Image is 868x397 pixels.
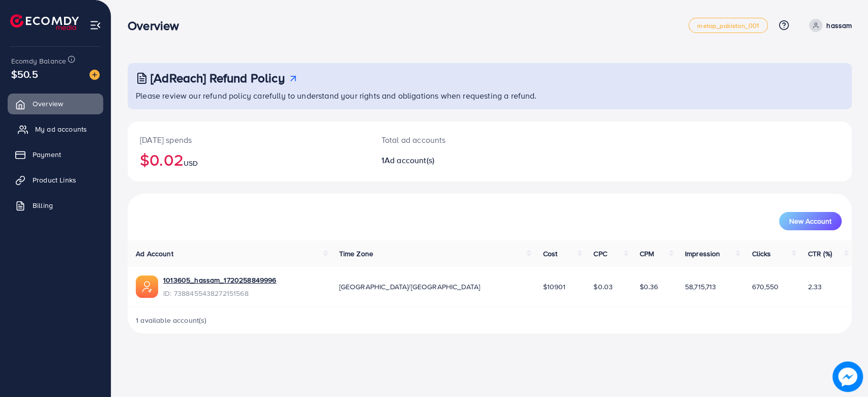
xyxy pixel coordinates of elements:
[8,195,103,216] a: Billing
[593,249,607,259] span: CPC
[685,282,716,292] span: 58,715,713
[543,249,557,259] span: Cost
[805,19,852,32] a: hassam
[140,134,357,146] p: [DATE] spends
[381,134,538,146] p: Total ad accounts
[339,282,481,292] span: [GEOGRAPHIC_DATA]/[GEOGRAPHIC_DATA]
[826,19,852,32] p: hassam
[11,67,38,81] span: $50.5
[8,94,103,114] a: Overview
[33,99,63,109] span: Overview
[136,276,158,298] img: ic-ads-acc.e4c84228.svg
[685,249,721,259] span: Impression
[136,315,207,325] span: 1 available account(s)
[33,149,61,160] span: Payment
[184,158,198,168] span: USD
[136,89,846,102] p: Please review our refund policy carefully to understand your rights and obligations when requesti...
[10,14,79,30] img: logo
[33,200,53,210] span: Billing
[163,288,276,298] span: ID: 7388455438272151568
[640,249,654,259] span: CPM
[593,282,613,292] span: $0.03
[151,71,285,85] h3: [AdReach] Refund Policy
[833,362,863,392] img: image
[640,282,659,292] span: $0.36
[339,249,373,259] span: Time Zone
[8,144,103,165] a: Payment
[789,218,831,225] span: New Account
[89,19,101,31] img: menu
[807,282,822,292] span: 2.33
[128,18,187,33] h3: Overview
[136,249,173,259] span: Ad Account
[384,155,434,166] span: Ad account(s)
[8,119,103,139] a: My ad accounts
[543,282,565,292] span: $10901
[8,170,103,190] a: Product Links
[752,249,771,259] span: Clicks
[689,18,768,33] a: metap_pakistan_001
[89,70,100,80] img: image
[163,275,276,285] a: 1013605_hassam_1720258849996
[35,124,87,134] span: My ad accounts
[779,212,842,230] button: New Account
[33,175,76,185] span: Product Links
[140,150,357,169] h2: $0.02
[11,56,66,66] span: Ecomdy Balance
[807,249,831,259] span: CTR (%)
[381,156,538,165] h2: 1
[752,282,779,292] span: 670,550
[697,22,759,29] span: metap_pakistan_001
